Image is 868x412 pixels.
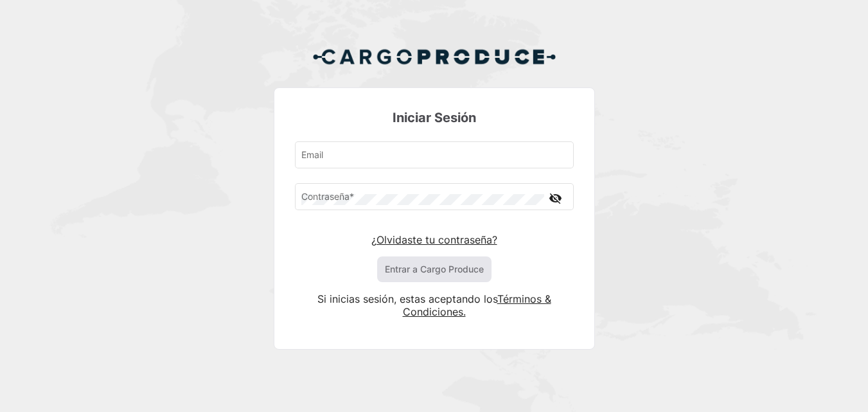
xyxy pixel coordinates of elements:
[403,292,551,318] a: Términos & Condiciones.
[295,109,574,127] h3: Iniciar Sesión
[312,41,556,72] img: Cargo Produce Logo
[371,233,497,246] a: ¿Olvidaste tu contraseña?
[548,190,563,206] mat-icon: visibility_off
[317,292,497,305] span: Si inicias sesión, estas aceptando los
